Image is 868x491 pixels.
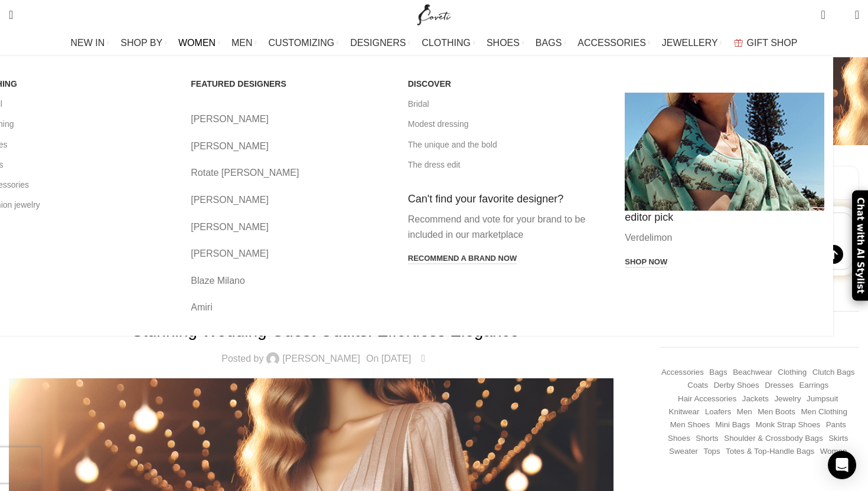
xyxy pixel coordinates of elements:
[191,139,390,154] a: [PERSON_NAME]
[774,394,801,405] a: Jewelry (408 items)
[765,380,794,391] a: Dresses (9,674 items)
[799,380,828,391] a: Earrings (184 items)
[536,31,566,55] a: BAGS
[834,3,846,27] div: My Wishlist
[778,367,807,378] a: Clothing (18,675 items)
[231,31,256,55] a: MEN
[577,37,646,48] span: ACCESSORIES
[822,6,831,15] span: 0
[678,394,736,405] a: Hair Accessories (245 items)
[120,31,167,55] a: SHOP BY
[742,394,769,405] a: Jackets (1,198 items)
[734,39,743,47] img: GiftBag
[733,367,772,378] a: Beachwear (451 items)
[625,257,667,268] a: Shop now
[422,31,475,55] a: CLOTHING
[724,433,823,444] a: Shoulder & Crossbody Bags (672 items)
[221,354,263,364] span: Posted by
[269,31,339,55] a: CUSTOMIZING
[661,367,704,378] a: Accessories (745 items)
[828,433,848,444] a: Skirts (1,049 items)
[758,407,795,418] a: Men Boots (296 items)
[714,380,759,391] a: Derby shoes (233 items)
[191,165,390,181] a: Rotate [PERSON_NAME]
[366,353,411,364] time: On [DATE]
[756,420,821,431] a: Monk strap shoes (262 items)
[191,273,390,289] a: Blaze Milano
[191,78,286,89] span: FEATURED DESIGNERS
[191,300,390,315] a: Amiri
[266,352,279,365] img: author-avatar
[801,407,847,418] a: Men Clothing (418 items)
[178,37,216,48] span: WOMEN
[408,212,608,242] p: Recommend and vote for your brand to be included in our marketplace
[662,37,718,48] span: JEWELLERY
[269,37,335,48] span: CUSTOMIZING
[350,37,406,48] span: DESIGNERS
[687,380,708,391] a: Coats (417 items)
[662,31,722,55] a: JEWELLERY
[231,37,253,48] span: MEN
[826,420,846,431] a: Pants (1,359 items)
[422,37,471,48] span: CLOTHING
[408,94,608,114] a: Bridal
[737,407,752,418] a: Men (1,906 items)
[669,407,700,418] a: Knitwear (484 items)
[625,93,824,211] a: Banner link
[625,211,824,224] h4: editor pick
[747,37,798,48] span: GIFT SHOP
[408,254,517,264] a: Recommend a brand now
[350,31,410,55] a: DESIGNERS
[705,407,731,418] a: Loafers (193 items)
[191,246,390,261] a: [PERSON_NAME]
[417,351,429,366] a: 0
[536,37,562,48] span: BAGS
[820,446,847,457] a: Women (21,931 items)
[408,135,608,155] a: The unique and the bold
[408,155,608,175] a: The dress edit
[812,367,855,378] a: Clutch Bags (155 items)
[71,31,109,55] a: NEW IN
[726,446,814,457] a: Totes & Top-Handle Bags (361 items)
[191,192,390,208] a: [PERSON_NAME]
[487,37,520,48] span: SHOES
[669,446,698,457] a: Sweater (244 items)
[837,12,846,21] span: 0
[709,367,727,378] a: Bags (1,744 items)
[408,192,608,206] h4: Can't find your favorite designer?
[415,9,454,19] a: Site logo
[815,3,831,27] a: 0
[734,31,798,55] a: GIFT SHOP
[3,31,865,55] div: Main navigation
[828,451,856,479] div: Open Intercom Messenger
[3,3,19,27] a: Search
[807,394,838,405] a: Jumpsuit (155 items)
[696,433,719,444] a: Shorts (322 items)
[282,354,360,364] a: [PERSON_NAME]
[191,112,390,127] a: [PERSON_NAME]
[668,433,690,444] a: Shoes (294 items)
[191,220,390,235] a: [PERSON_NAME]
[178,31,220,55] a: WOMEN
[670,420,710,431] a: Men Shoes (1,372 items)
[487,31,524,55] a: SHOES
[408,78,451,89] span: DISCOVER
[625,230,824,245] p: Verdelimon
[71,37,105,48] span: NEW IN
[703,446,720,457] a: Tops (2,988 items)
[424,350,433,359] span: 0
[408,114,608,134] a: Modest dressing
[577,31,650,55] a: ACCESSORIES
[120,37,162,48] span: SHOP BY
[716,420,750,431] a: Mini Bags (367 items)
